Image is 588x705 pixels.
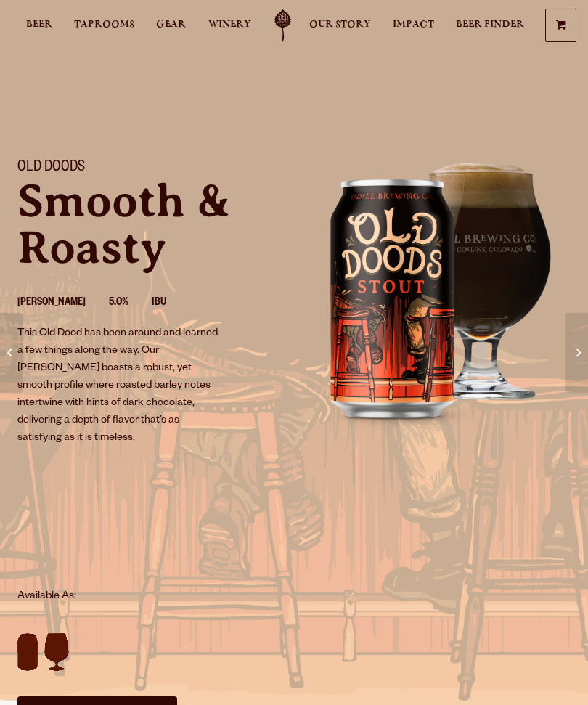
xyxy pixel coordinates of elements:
[17,178,277,271] p: Smooth & Roasty
[309,9,371,42] a: Our Story
[26,9,52,42] a: Beer
[17,294,109,313] li: [PERSON_NAME]
[74,9,134,42] a: Taprooms
[156,9,186,42] a: Gear
[74,19,134,30] span: Taprooms
[309,19,371,30] span: Our Story
[156,19,186,30] span: Gear
[208,9,251,42] a: Winery
[17,588,277,606] p: Available As:
[393,19,434,30] span: Impact
[393,9,434,42] a: Impact
[456,9,524,42] a: Beer Finder
[456,19,524,30] span: Beer Finder
[152,294,189,313] li: IBU
[17,159,277,178] h1: Old Doods
[17,457,225,574] iframe: Thirsty Business Old Doods
[208,19,251,30] span: Winery
[26,19,52,30] span: Beer
[17,325,225,447] p: This Old Dood has been around and learned a few things along the way. Our [PERSON_NAME] boasts a ...
[109,294,152,313] li: 5.0%
[265,9,301,42] a: Odell Home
